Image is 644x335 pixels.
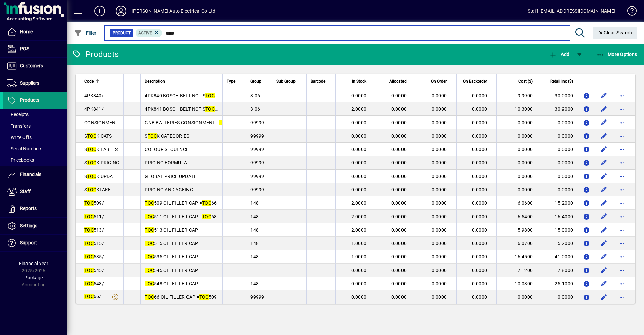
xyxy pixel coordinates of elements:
span: Financial Year [19,261,48,266]
span: 515 OIL FILLER CAP [145,241,198,246]
td: 6.0600 [496,196,537,210]
span: Settings [20,223,37,228]
td: 15.2000 [537,237,577,250]
a: Transfers [3,120,67,132]
span: 2.0000 [351,106,367,112]
td: 0.0000 [537,290,577,304]
span: 0.0000 [351,93,367,98]
span: 535/ [84,254,104,259]
span: Support [20,240,37,245]
span: Code [84,78,94,85]
button: More options [616,144,627,155]
em: TOC [87,160,96,165]
button: More options [616,278,627,289]
button: Edit [599,144,609,155]
span: Package [24,275,43,280]
span: 99999 [250,120,264,125]
span: 0.0000 [472,268,487,273]
span: 0.0000 [432,147,447,152]
div: Sub Group [276,78,302,85]
span: 0.0000 [432,174,447,179]
a: Support [3,235,67,251]
span: 0.0000 [391,254,407,259]
span: Customers [20,63,43,68]
em: TOC [84,241,94,246]
span: S K PRICING [84,160,119,165]
em: TOC [84,294,94,299]
em: TOC [199,294,209,300]
span: 0.0000 [351,147,367,152]
span: Transfers [7,123,31,129]
button: Edit [599,117,609,128]
span: 0.0000 [351,133,367,139]
span: 0.0000 [432,268,447,273]
span: 0.0000 [472,93,487,98]
td: 5.9800 [496,223,537,237]
span: 0.0000 [472,214,487,219]
td: 0.0000 [496,116,537,129]
em: TOC [145,294,154,300]
td: 10.3000 [496,102,537,116]
span: PRICING AND AGEING [145,187,193,192]
span: 0.0000 [432,160,447,165]
td: 0.0000 [537,183,577,196]
button: Edit [599,251,609,262]
div: Type [227,78,242,85]
em: TOC [205,106,215,112]
em: TOC [84,254,94,259]
span: 0.0000 [391,294,407,300]
a: Reports [3,200,67,217]
span: 0.0000 [391,281,407,286]
span: 3.06 [250,93,260,98]
button: Edit [599,184,609,195]
span: S KTAKE [84,187,111,192]
td: 15.0000 [537,223,577,237]
span: 548/ [84,281,104,286]
button: More options [616,104,627,114]
span: 0.0000 [391,106,407,112]
td: 25.1000 [537,277,577,290]
a: Knowledge Base [622,1,636,23]
span: 0.0000 [472,227,487,233]
span: Suppliers [20,80,39,86]
em: TOC [84,268,94,273]
em: TOC [87,133,96,139]
td: 16.4000 [537,210,577,223]
div: Products [72,49,119,60]
span: 99999 [250,174,264,179]
span: S K CATS [84,133,112,139]
button: More options [616,198,627,208]
span: 0.0000 [432,120,447,125]
span: 511 OIL FILLER CAP = 68 [145,214,217,219]
span: 545/ [84,268,104,273]
span: 0.0000 [351,174,367,179]
span: 0.0000 [391,147,407,152]
a: Customers [3,58,67,75]
span: 0.0000 [472,174,487,179]
div: In Stock [340,78,372,85]
span: 0.0000 [432,133,447,139]
span: 0.0000 [351,187,367,192]
em: TOC [145,241,154,246]
button: Edit [599,211,609,222]
span: Filter [74,30,97,36]
em: TOC [84,227,94,233]
span: 4PK840 BOSCH BELT NOT S KED PAN [145,93,234,98]
span: On Backorder [463,78,487,85]
a: Settings [3,218,67,234]
span: 0.0000 [351,281,367,286]
span: 99999 [250,187,264,192]
button: Edit [599,198,609,208]
span: 0.0000 [351,294,367,300]
span: 0.0000 [472,106,487,112]
a: Home [3,23,67,40]
span: 0.0000 [472,241,487,246]
span: 0.0000 [432,200,447,206]
span: Product [113,30,131,36]
td: 15.2000 [537,196,577,210]
button: Edit [599,90,609,101]
button: Edit [599,225,609,235]
span: 0.0000 [432,294,447,300]
div: On Order [420,78,453,85]
td: 0.0000 [537,170,577,183]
